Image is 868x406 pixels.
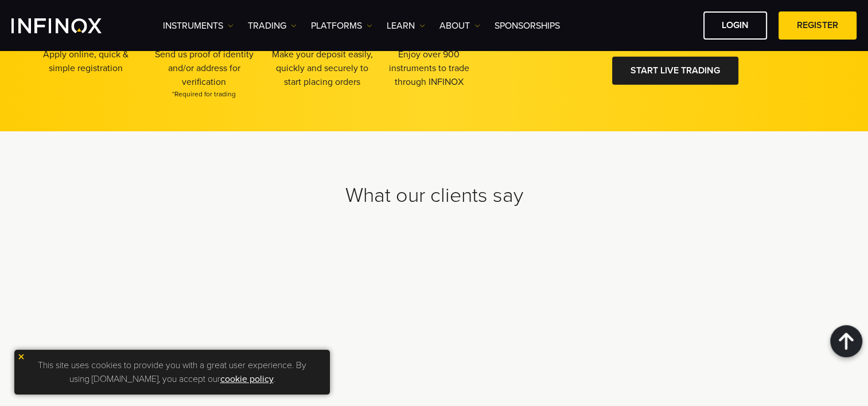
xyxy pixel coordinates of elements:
p: Make your deposit easily, quickly and securely to start placing orders [269,48,376,89]
p: Apply online, quick & simple registration [33,48,139,75]
a: Instruments [163,19,233,33]
p: This site uses cookies to provide you with a great user experience. By using [DOMAIN_NAME], you a... [20,356,324,389]
a: PLATFORMS [311,19,372,33]
a: REGISTER [779,11,857,40]
span: *Required for trading [151,89,258,99]
a: Learn [387,19,425,33]
a: ABOUT [439,19,480,33]
p: Enjoy over 900 instruments to trade through INFINOX [376,48,482,89]
a: cookie policy [220,373,274,385]
a: INFINOX Logo [11,18,129,33]
a: SPONSORSHIPS [495,19,560,33]
a: LOGIN [703,11,767,40]
a: START LIVE TRADING [612,57,738,85]
img: yellow close icon [17,353,25,361]
h2: What our clients say [33,183,836,208]
a: TRADING [248,19,297,33]
p: Send us proof of identity and/or address for verification [151,48,258,99]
